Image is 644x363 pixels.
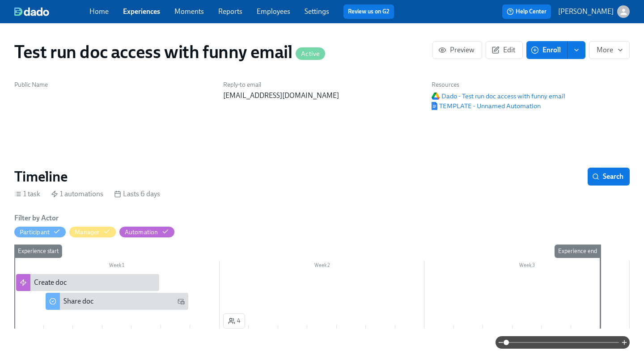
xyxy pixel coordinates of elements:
[440,46,475,55] span: Preview
[228,317,240,325] span: 4
[34,278,67,287] div: Create doc
[486,41,523,59] button: Edit
[14,261,220,272] div: Week 1
[46,293,189,310] div: Share doc
[343,4,394,19] button: Review us on G2
[218,7,242,16] a: Reports
[526,41,568,59] button: Enroll
[424,261,630,272] div: Week 3
[20,228,50,236] div: Hide Participant
[178,298,185,305] svg: Work Email
[125,228,158,236] div: Hide Automation
[432,80,565,89] h6: Resources
[123,7,160,16] a: Experiences
[432,102,437,110] img: Google Document
[507,7,547,16] span: Help Center
[493,46,515,55] span: Edit
[568,41,585,59] button: enroll
[594,172,623,181] span: Search
[14,41,325,63] h1: Test run doc access with funny email
[305,7,329,16] a: Settings
[174,7,204,16] a: Moments
[558,7,614,17] p: [PERSON_NAME]
[14,7,89,16] a: dado
[589,41,630,59] button: More
[432,93,440,100] img: Google Drive
[89,7,109,16] a: Home
[14,7,49,16] img: dado
[69,227,115,237] button: Manager
[14,213,59,223] h6: Filter by Actor
[223,313,245,329] button: 4
[296,51,325,57] span: Active
[348,7,390,16] a: Review us on G2
[432,92,565,101] span: Dado - Test run doc access with funny email
[14,245,62,258] div: Experience start
[555,245,601,258] div: Experience end
[432,101,541,110] span: TEMPLATE - Unnamed Automation
[64,296,93,306] div: Share doc
[75,228,99,236] div: Hide Manager
[588,168,630,186] button: Search
[51,189,103,199] div: 1 automations
[223,91,421,101] p: [EMAIL_ADDRESS][DOMAIN_NAME]
[14,189,40,199] div: 1 task
[223,80,421,89] h6: Reply-to email
[220,261,425,272] div: Week 2
[558,5,630,18] button: [PERSON_NAME]
[432,41,482,59] button: Preview
[597,46,622,55] span: More
[119,227,174,237] button: Automation
[502,4,551,19] button: Help Center
[432,101,541,110] a: Google DocumentTEMPLATE - Unnamed Automation
[533,46,561,55] span: Enroll
[257,7,290,16] a: Employees
[432,92,565,101] a: Google DriveDado - Test run doc access with funny email
[16,274,159,291] div: Create doc
[14,80,212,89] h6: Public Name
[14,227,66,237] button: Participant
[114,189,160,199] div: Lasts 6 days
[14,168,68,186] h2: Timeline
